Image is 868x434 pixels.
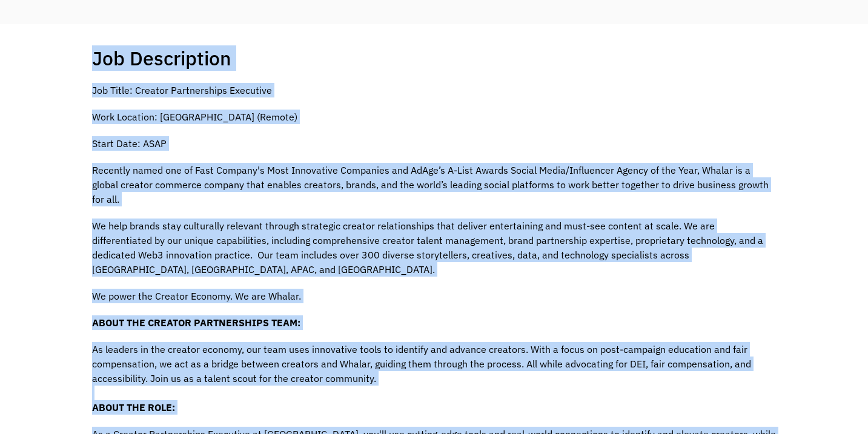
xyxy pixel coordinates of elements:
p: Job Title: Creator Partnerships Executive [92,83,777,97]
strong: ABOUT THE ROLE: [92,401,175,413]
p: As leaders in the creator economy, our team uses innovative tools to identify and advance creator... [92,342,777,415]
p: We help brands stay culturally relevant through strategic creator relationships that deliver ente... [92,219,777,277]
p: Recently named one of Fast Company's Most Innovative Companies and AdAge’s A-List Awards Social M... [92,163,777,206]
h1: Job Description [92,46,231,70]
p: We power the Creator Economy. We are Whalar. [92,289,777,303]
strong: ABOUT THE CREATOR PARTNERSHIPS TEAM: [92,317,300,329]
p: Start Date: ASAP [92,136,777,151]
p: Work Location: [GEOGRAPHIC_DATA] (Remote) [92,110,777,124]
